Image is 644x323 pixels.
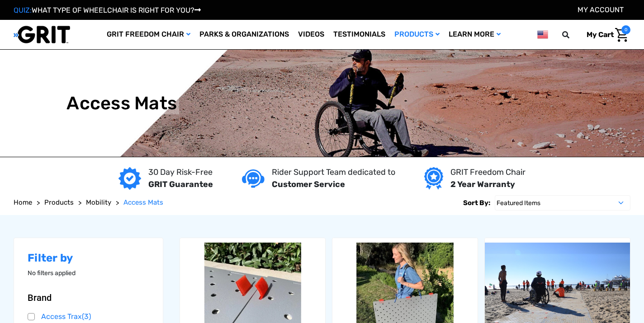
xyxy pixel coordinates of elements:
[450,179,515,189] strong: 2 Year Warranty
[123,198,163,206] span: Access Mats
[148,179,213,189] strong: GRIT Guarantee
[390,20,444,49] a: Products
[28,292,149,303] button: Brand
[587,30,614,39] span: My Cart
[578,5,624,14] a: Account
[118,167,141,190] img: GRIT Guarantee
[14,198,32,206] span: Home
[580,25,630,44] a: Cart with 0 items
[82,312,91,321] span: (3)
[14,197,32,208] a: Home
[66,93,177,114] h1: Access Mats
[463,195,490,211] label: Sort By:
[14,6,201,14] a: QUIZ:WHAT TYPE OF WHEELCHAIR IS RIGHT FOR YOU?
[28,252,149,265] h2: Filter by
[621,25,630,34] span: 0
[28,268,149,278] p: No filters applied
[44,198,74,206] span: Products
[102,20,195,49] a: GRIT Freedom Chair
[148,166,213,178] p: 30 Day Risk-Free
[14,25,70,44] img: GRIT All-Terrain Wheelchair and Mobility Equipment
[86,197,111,208] a: Mobility
[566,25,580,44] input: Search
[123,197,163,208] a: Access Mats
[537,29,548,40] img: us.png
[242,169,265,188] img: Customer service
[195,20,294,49] a: Parks & Organizations
[86,198,111,206] span: Mobility
[450,166,526,178] p: GRIT Freedom Chair
[14,6,32,14] span: QUIZ:
[44,197,74,208] a: Products
[272,179,345,189] strong: Customer Service
[294,20,329,49] a: Videos
[329,20,390,49] a: Testimonials
[444,20,505,49] a: Learn More
[615,28,628,42] img: Cart
[424,167,443,190] img: Year warranty
[28,292,52,303] span: Brand
[272,166,395,178] p: Rider Support Team dedicated to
